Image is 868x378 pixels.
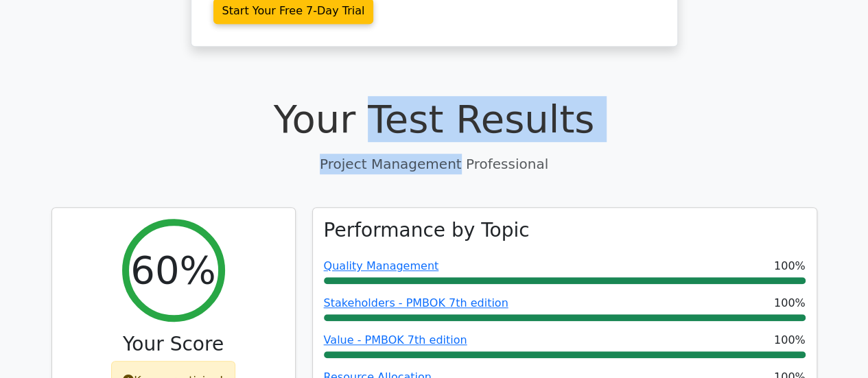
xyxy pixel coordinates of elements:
[324,296,508,309] a: Stakeholders - PMBOK 7th edition
[324,333,467,346] a: Value - PMBOK 7th edition
[774,258,806,274] span: 100%
[51,154,817,174] p: Project Management Professional
[774,332,806,349] span: 100%
[51,96,817,142] h1: Your Test Results
[324,219,530,242] h3: Performance by Topic
[774,295,806,311] span: 100%
[324,259,439,272] a: Quality Management
[130,247,215,293] h2: 60%
[63,333,284,356] h3: Your Score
